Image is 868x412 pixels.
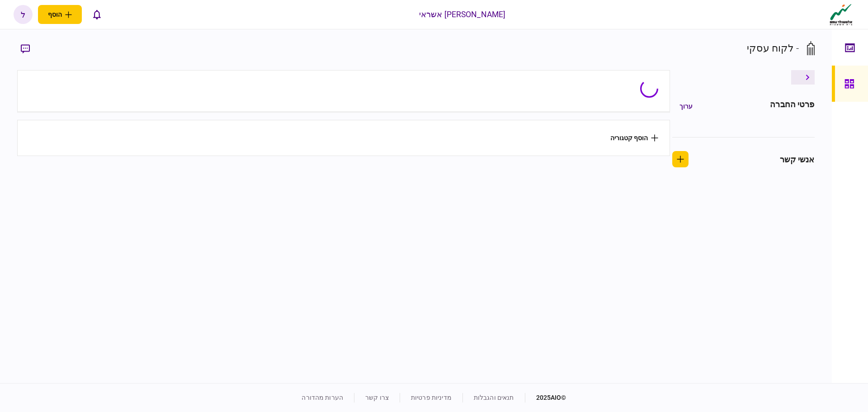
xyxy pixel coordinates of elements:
div: - לקוח עסקי [747,41,799,56]
button: ל [14,5,33,24]
button: פתח רשימת התראות [87,5,106,24]
div: אנשי קשר [780,153,815,166]
a: צרו קשר [365,394,389,401]
img: client company logo [828,3,854,26]
div: [PERSON_NAME] אשראי [419,9,506,20]
button: ערוך [672,98,700,114]
button: פתח תפריט להוספת לקוח [38,5,82,24]
a: תנאים והגבלות [474,394,514,401]
button: הוסף קטגוריה [610,134,658,142]
a: מדיניות פרטיות [411,394,452,401]
div: פרטי החברה [770,98,814,114]
div: © 2025 AIO [525,393,566,403]
a: הערות מהדורה [302,394,343,401]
